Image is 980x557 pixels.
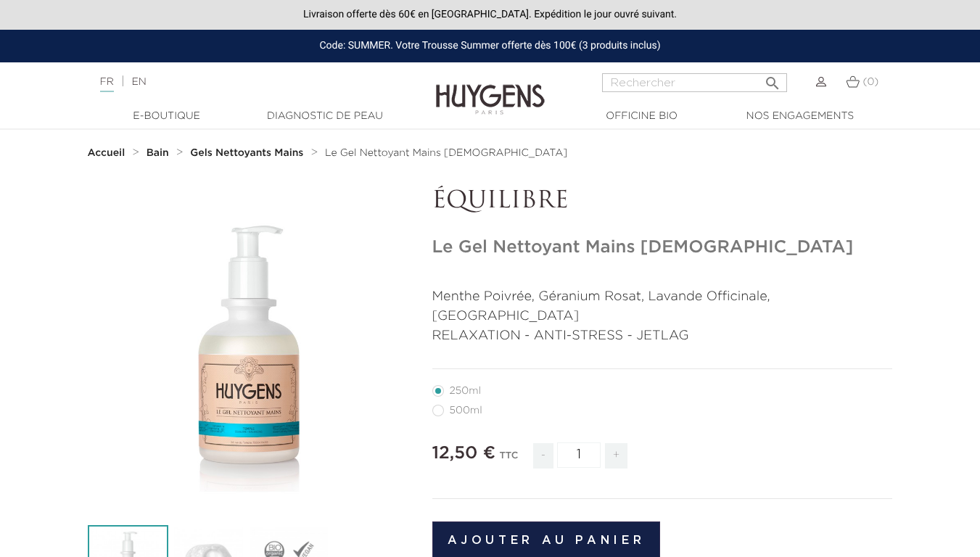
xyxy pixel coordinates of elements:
[190,147,307,159] a: Gels Nettoyants Mains
[100,77,114,92] a: FR
[862,77,878,87] span: (0)
[432,385,498,397] label: 250ml
[432,326,893,346] p: RELAXATION - ANTI-STRESS - JETLAG
[436,61,545,117] img: Huygens
[759,69,786,88] button: 
[432,287,893,326] p: Menthe Poivrée, Géranium Rosat, Lavande Officinale, [GEOGRAPHIC_DATA]
[252,109,398,124] a: Diagnostic de peau
[533,443,553,469] span: -
[88,148,125,158] strong: Accueil
[432,188,893,215] p: ÉQUILIBRE
[432,237,893,258] h1: Le Gel Nettoyant Mains [DEMOGRAPHIC_DATA]
[432,445,495,462] span: 12,50 €
[605,443,628,469] span: +
[432,405,500,416] label: 500ml
[93,73,398,91] div: |
[569,109,715,124] a: Officine Bio
[325,148,567,158] span: Le Gel Nettoyant Mains [DEMOGRAPHIC_DATA]
[94,109,239,124] a: E-Boutique
[190,148,303,158] strong: Gels Nettoyants Mains
[499,440,518,479] div: TTC
[88,147,128,159] a: Accueil
[602,73,787,92] input: Rechercher
[557,442,601,468] input: Quantité
[147,147,173,159] a: Bain
[131,77,146,87] a: EN
[764,70,781,88] i: 
[728,109,873,124] a: Nos engagements
[147,148,169,158] strong: Bain
[325,147,567,159] a: Le Gel Nettoyant Mains [DEMOGRAPHIC_DATA]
